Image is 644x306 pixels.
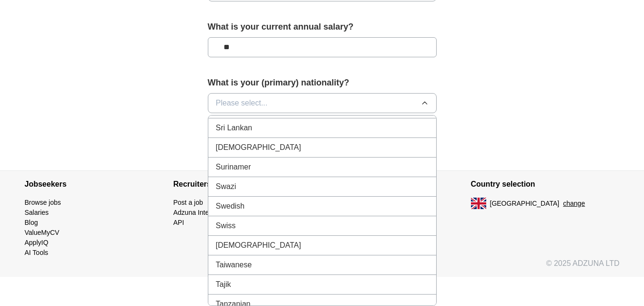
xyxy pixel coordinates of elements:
button: Please select... [208,93,437,113]
a: Post a job [174,199,203,206]
span: [GEOGRAPHIC_DATA] [490,199,560,209]
a: Blog [25,219,38,226]
label: What is your (primary) nationality? [208,76,437,89]
button: change [563,199,585,209]
span: Surinamer [216,161,251,173]
a: AI Tools [25,249,49,256]
span: [DEMOGRAPHIC_DATA] [216,240,301,251]
a: Adzuna Intelligence [174,209,232,216]
a: Browse jobs [25,199,61,206]
h4: Country selection [471,171,620,198]
div: © 2025 ADZUNA LTD [17,258,627,277]
a: ValueMyCV [25,229,60,236]
img: UK flag [471,198,486,209]
span: Swazi [216,181,236,192]
span: Taiwanese [216,259,252,271]
span: Swiss [216,220,236,232]
span: [DEMOGRAPHIC_DATA] [216,142,301,153]
a: ApplyIQ [25,239,49,246]
a: API [174,219,184,226]
span: Swedish [216,200,245,212]
span: Sri Lankan [216,122,253,134]
span: Please select... [216,97,268,109]
span: Tajik [216,279,231,290]
a: Salaries [25,209,49,216]
label: What is your current annual salary? [208,21,437,33]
